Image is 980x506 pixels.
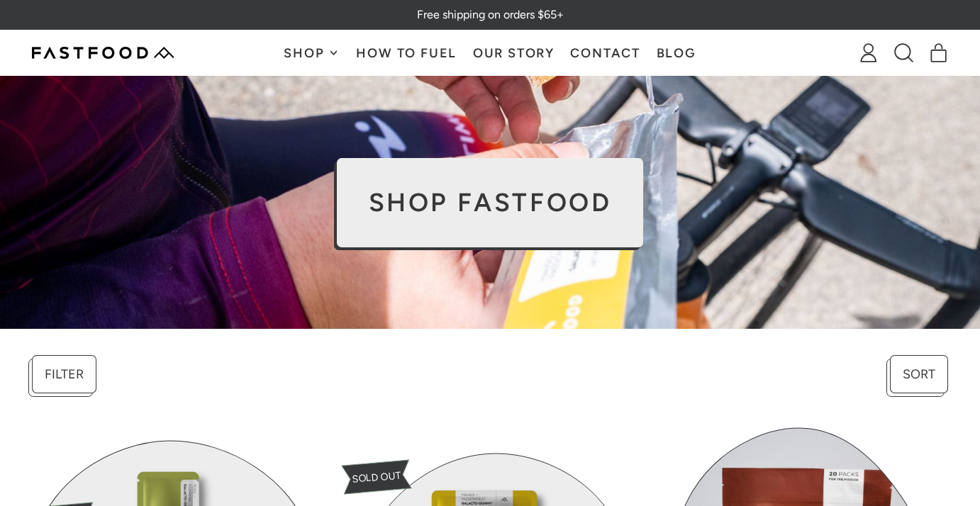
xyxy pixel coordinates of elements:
img: Fastfood [32,47,174,59]
a: Our Story [465,30,563,75]
button: Filter [32,355,96,393]
button: Shop [276,30,348,75]
a: Contact [562,30,648,75]
h2: SHOP FASTFOOD [369,190,612,215]
a: Blog [648,30,704,75]
span: Shop [284,47,328,60]
button: Sort [890,355,948,393]
a: How To Fuel [348,30,464,75]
